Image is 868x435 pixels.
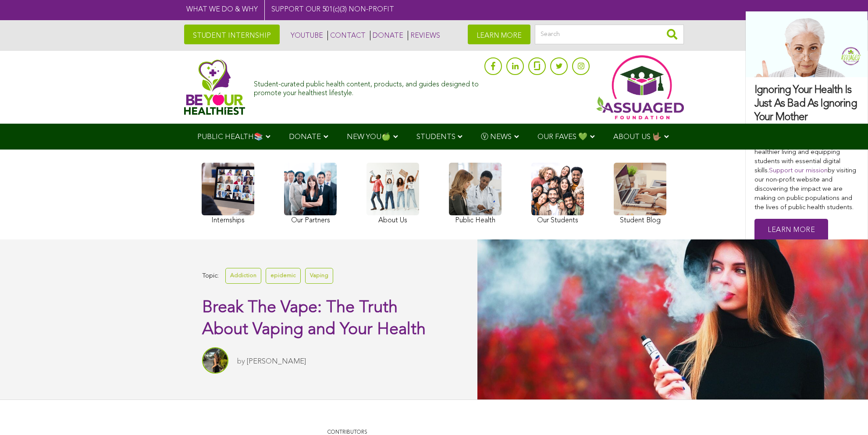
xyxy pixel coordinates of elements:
a: Learn More [754,219,828,242]
a: REVIEWS [408,31,440,40]
a: YOUTUBE [288,31,323,40]
div: Navigation Menu [184,124,684,150]
span: by [237,358,245,365]
a: DONATE [370,31,403,40]
a: STUDENT INTERNSHIP [184,25,280,44]
img: glassdoor [534,61,540,70]
a: epidemic [266,268,301,283]
span: Ⓥ NEWS [481,133,512,141]
iframe: Chat Widget [824,393,868,435]
span: ABOUT US 🤟🏽 [613,133,662,141]
span: PUBLIC HEALTH📚 [197,133,263,141]
img: Manon Blackman [202,347,228,374]
img: Assuaged App [596,55,684,119]
a: LEARN MORE [468,25,530,44]
a: Addiction [225,268,261,283]
img: Assuaged [184,59,245,115]
span: STUDENTS [416,133,455,141]
span: NEW YOU🍏 [347,133,391,141]
span: Break The Vape: The Truth About Vaping and Your Health [202,300,426,338]
span: DONATE [289,133,321,141]
a: [PERSON_NAME] [247,358,306,365]
input: Search [535,25,684,44]
a: Vaping [305,268,333,283]
span: OUR FAVES 💚 [537,133,587,141]
span: Topic: [202,270,219,282]
div: Student-curated public health content, products, and guides designed to promote your healthiest l... [254,76,480,97]
a: CONTACT [327,31,366,40]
